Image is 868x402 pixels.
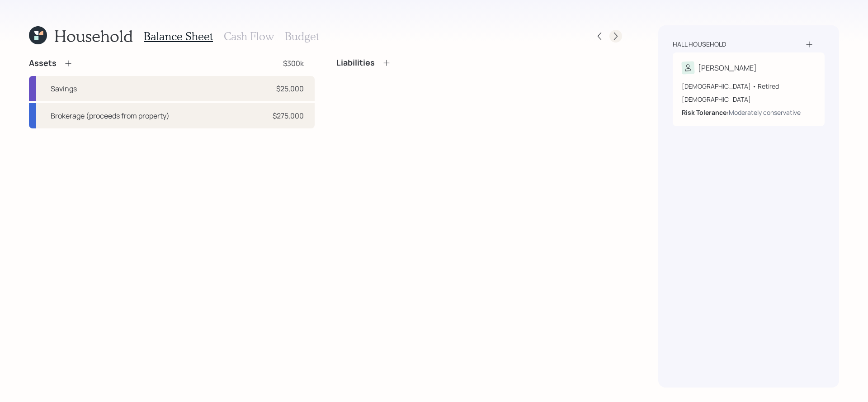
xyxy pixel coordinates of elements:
h3: Balance Sheet [144,30,213,43]
div: [DEMOGRAPHIC_DATA] • Retired [682,81,816,91]
h1: Household [54,26,133,46]
div: [PERSON_NAME] [698,62,757,73]
h3: Cash Flow [224,30,274,43]
div: Moderately conservative [729,108,801,117]
h3: Budget [285,30,319,43]
h4: Assets [29,58,57,68]
div: Savings [51,83,77,94]
div: $300k [283,58,304,69]
div: [DEMOGRAPHIC_DATA] [682,95,816,104]
div: $25,000 [276,83,304,94]
h4: Liabilities [336,58,375,68]
div: $275,000 [273,110,304,121]
div: Hall household [673,40,726,49]
b: Risk Tolerance: [682,108,729,117]
div: Brokerage (proceeds from property) [51,110,170,121]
